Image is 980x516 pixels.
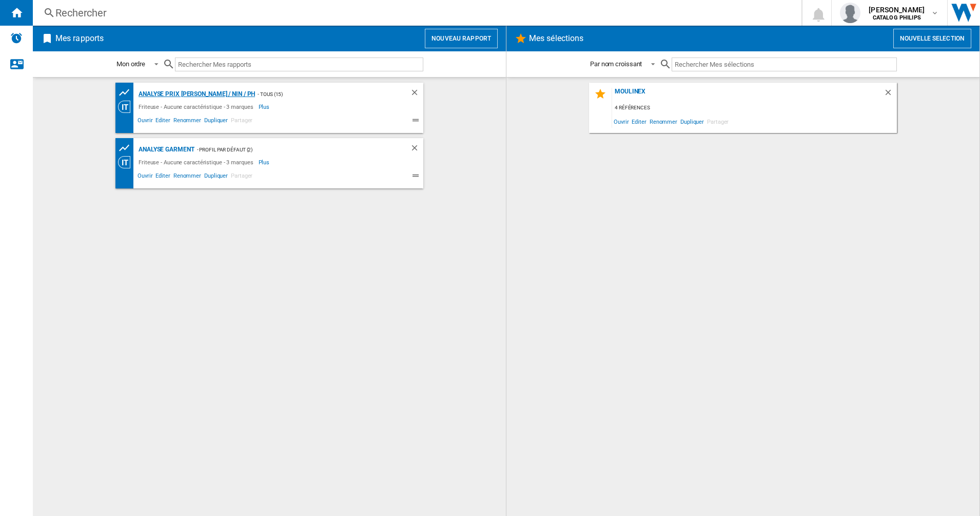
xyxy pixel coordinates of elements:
[648,114,679,128] span: Renommer
[527,29,585,48] h2: Mes sélections
[203,116,229,128] span: Dupliquer
[175,58,423,71] input: Rechercher Mes rapports
[410,88,423,101] div: Supprimer
[229,171,254,183] span: Partager
[869,5,925,15] span: [PERSON_NAME]
[203,171,229,183] span: Dupliquer
[118,86,136,99] div: Tableau des prix des produits
[884,88,897,102] div: Supprimer
[118,101,136,113] div: Vision Catégorie
[612,102,897,114] div: 4 références
[705,114,730,128] span: Partager
[255,88,389,101] div: - TOUS (15)
[53,29,106,48] h2: Mes rapports
[136,171,154,183] span: Ouvrir
[136,116,154,128] span: Ouvrir
[679,114,705,128] span: Dupliquer
[425,29,498,48] button: Nouveau rapport
[612,114,630,128] span: Ouvrir
[118,142,136,155] div: Tableau des prix des produits
[154,116,171,128] span: Editer
[136,88,255,101] div: Analyse Prix [PERSON_NAME] / NIN / PH
[136,156,259,168] div: Friteuse - Aucune caractéristique - 3 marques
[229,116,254,128] span: Partager
[136,101,259,113] div: Friteuse - Aucune caractéristique - 3 marques
[840,3,860,23] img: profile.jpg
[154,171,171,183] span: Editer
[893,29,971,48] button: Nouvelle selection
[590,60,642,68] div: Par nom croissant
[259,101,271,113] span: Plus
[55,6,775,20] div: Rechercher
[172,116,203,128] span: Renommer
[630,114,648,128] span: Editer
[136,143,194,156] div: Analyse Garment
[172,171,203,183] span: Renommer
[410,143,423,156] div: Supprimer
[612,88,884,102] div: Moulinex
[873,14,921,21] b: CATALOG PHILIPS
[116,60,145,68] div: Mon ordre
[194,143,389,156] div: - Profil par défaut (2)
[118,156,136,168] div: Vision Catégorie
[10,32,23,44] img: alerts-logo.svg
[672,58,897,71] input: Rechercher Mes sélections
[259,156,271,168] span: Plus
